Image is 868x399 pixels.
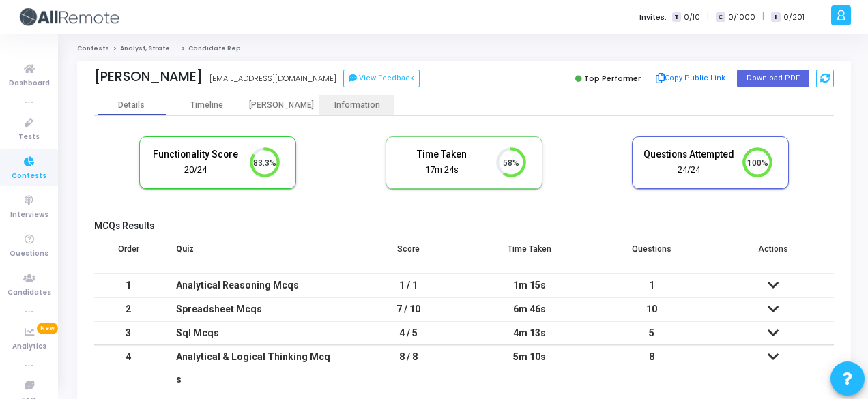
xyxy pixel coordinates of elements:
[10,209,48,221] span: Interviews
[672,12,681,23] span: T
[94,69,203,85] div: [PERSON_NAME]
[482,322,577,344] div: 4m 13s
[244,100,319,110] div: [PERSON_NAME]
[10,248,48,260] span: Questions
[591,297,712,321] td: 10
[319,100,394,110] div: Information
[18,132,40,143] span: Tests
[150,149,242,160] h5: Functionality Score
[162,235,347,274] th: Quiz
[77,44,109,53] a: Contests
[176,346,334,391] div: Analytical & Logical Thinking Mcqs
[347,321,469,345] td: 4 / 5
[8,287,51,299] span: Candidates
[482,274,577,297] div: 1m 15s
[188,44,251,53] span: Candidate Report
[652,68,730,89] button: Copy Public Link
[120,44,276,53] a: Analyst, Strategy And Operational Excellence
[94,235,162,274] th: Order
[737,70,809,87] button: Download PDF
[482,298,577,321] div: 6m 46s
[643,164,734,177] div: 24/24
[347,274,469,297] td: 1 / 1
[762,10,764,24] span: |
[712,235,834,274] th: Actions
[343,70,420,87] button: View Feedback
[94,297,162,321] td: 2
[584,73,641,84] span: Top Performer
[94,321,162,345] td: 3
[9,78,50,89] span: Dashboard
[12,171,46,182] span: Contests
[716,12,725,23] span: C
[684,12,700,23] span: 0/10
[591,321,712,345] td: 5
[728,12,755,23] span: 0/1000
[94,220,834,232] h5: MCQs Results
[94,345,162,391] td: 4
[639,12,667,23] label: Invites:
[591,274,712,297] td: 1
[771,12,780,23] span: I
[347,235,469,274] th: Score
[469,235,590,274] th: Time Taken
[176,298,334,321] div: Spreadsheet Mcqs
[396,149,488,160] h5: Time Taken
[783,12,805,23] span: 0/201
[176,322,334,344] div: Sql Mcqs
[17,3,119,31] img: logo
[482,346,577,368] div: 5m 10s
[12,341,46,353] span: Analytics
[591,235,712,274] th: Questions
[643,149,734,160] h5: Questions Attempted
[190,100,223,110] div: Timeline
[707,10,709,24] span: |
[347,345,469,391] td: 8 / 8
[176,274,334,297] div: Analytical Reasoning Mcqs
[396,164,488,177] div: 17m 24s
[209,73,336,85] div: [EMAIL_ADDRESS][DOMAIN_NAME]
[347,297,469,321] td: 7 / 10
[37,323,58,334] span: New
[94,274,162,297] td: 1
[591,345,712,391] td: 8
[118,100,145,110] div: Details
[150,164,242,177] div: 20/24
[77,44,851,53] nav: breadcrumb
